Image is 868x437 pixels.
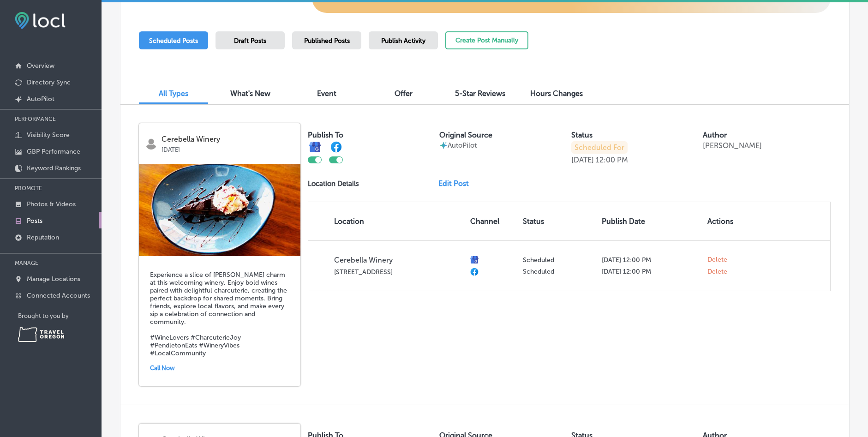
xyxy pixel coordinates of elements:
[308,180,359,188] p: Location Details
[467,202,519,240] th: Channel
[707,256,727,264] span: Delete
[18,312,102,319] p: Brought to you by
[234,37,266,45] span: Draft Posts
[448,141,477,150] p: AutoPilot
[162,144,294,153] p: [DATE]
[602,268,700,275] p: [DATE] 12:00 PM
[18,327,64,342] img: Travel Oregon
[159,89,188,98] span: All Types
[596,156,628,164] p: 12:00 PM
[27,233,59,241] p: Reputation
[145,138,157,150] img: logo
[27,78,71,86] p: Directory Sync
[230,89,270,98] span: What's New
[304,37,350,45] span: Published Posts
[571,131,593,139] label: Status
[707,268,727,276] span: Delete
[27,217,42,225] p: Posts
[439,131,492,139] label: Original Source
[445,31,528,49] button: Create Post Manually
[571,141,628,154] p: Scheduled For
[334,268,463,276] p: [STREET_ADDRESS]
[519,202,598,240] th: Status
[438,179,476,188] a: Edit Post
[27,292,90,299] p: Connected Accounts
[381,37,425,45] span: Publish Activity
[439,141,448,150] img: autopilot-icon
[139,164,300,256] img: d64d168e-8e12-4ffd-806a-04a0c2cd795fDecadentChocolateTorte.jpg
[598,202,703,240] th: Publish Date
[530,89,583,98] span: Hours Changes
[317,89,336,98] span: Event
[27,62,54,70] p: Overview
[149,37,198,45] span: Scheduled Posts
[162,135,294,144] p: Cerebella Winery
[27,131,70,139] p: Visibility Score
[703,131,727,139] label: Author
[395,89,413,98] span: Offer
[334,256,463,264] p: Cerebella Winery
[308,202,467,240] th: Location
[602,256,700,264] p: [DATE] 12:00 PM
[571,156,594,164] p: [DATE]
[27,200,76,208] p: Photos & Videos
[308,131,343,139] label: Publish To
[27,275,80,283] p: Manage Locations
[523,268,594,275] p: Scheduled
[15,12,66,29] img: fda3e92497d09a02dc62c9cd864e3231.png
[27,95,54,103] p: AutoPilot
[523,256,594,264] p: Scheduled
[27,164,81,172] p: Keyword Rankings
[150,271,289,357] h5: Experience a slice of [PERSON_NAME] charm at this welcoming winery. Enjoy bold wines paired with ...
[27,148,80,156] p: GBP Performance
[704,202,746,240] th: Actions
[455,89,505,98] span: 5-Star Reviews
[703,141,762,150] p: [PERSON_NAME]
